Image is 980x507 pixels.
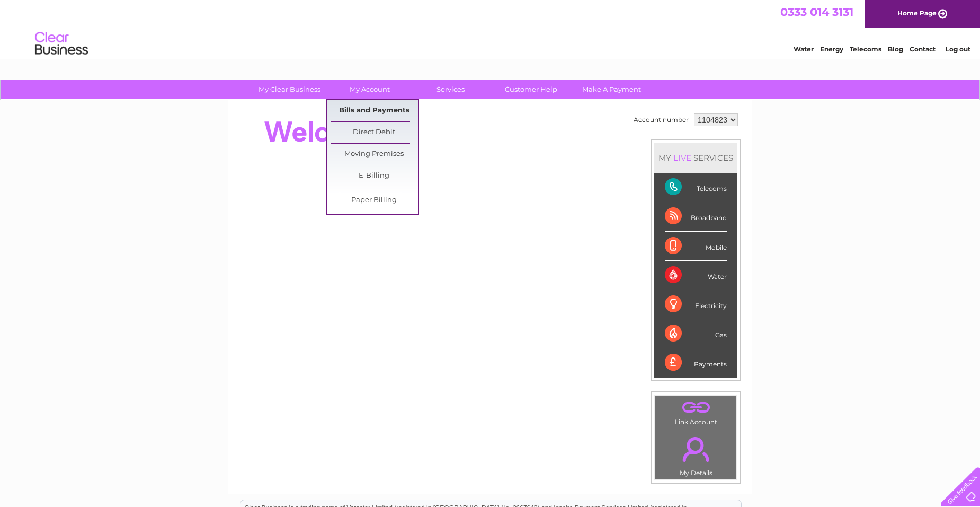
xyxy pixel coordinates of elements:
[331,190,418,211] a: Paper Billing
[665,261,727,290] div: Water
[331,100,418,121] a: Bills and Payments
[246,80,333,99] a: My Clear Business
[658,431,734,468] a: .
[240,6,741,51] div: Clear Business is a trading name of Verastar Limited (registered in [GEOGRAPHIC_DATA] No. 3667643...
[331,122,418,143] a: Direct Debit
[658,398,734,417] a: .
[946,45,970,53] a: Log out
[665,290,727,319] div: Electricity
[910,45,936,53] a: Contact
[671,153,693,163] div: LIVE
[665,232,727,261] div: Mobile
[820,45,843,53] a: Energy
[568,80,655,99] a: Make A Payment
[331,165,418,187] a: E-Billing
[655,428,737,480] td: My Details
[665,173,727,202] div: Telecoms
[407,80,494,99] a: Services
[780,5,853,19] a: 0333 014 3131
[850,45,881,53] a: Telecoms
[631,111,691,129] td: Account number
[794,45,814,53] a: Water
[665,202,727,231] div: Broadband
[331,144,418,165] a: Moving Premises
[34,28,88,60] img: logo.png
[665,348,727,377] div: Payments
[487,80,575,99] a: Customer Help
[326,80,414,99] a: My Account
[654,143,737,173] div: MY SERVICES
[655,395,737,429] td: Link Account
[888,45,903,53] a: Blog
[665,319,727,348] div: Gas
